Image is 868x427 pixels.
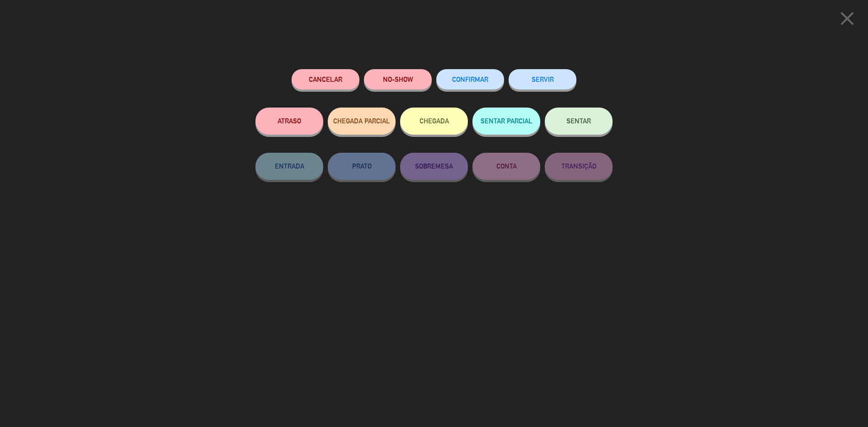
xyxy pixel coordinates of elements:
span: CHEGADA PARCIAL [333,117,390,125]
button: close [833,7,861,33]
button: SENTAR PARCIAL [472,108,540,135]
button: ATRASO [255,108,323,135]
button: Cancelar [292,69,359,89]
button: CONFIRMAR [436,69,504,89]
button: CONTA [472,153,540,180]
button: SENTAR [545,108,613,135]
span: CONFIRMAR [452,75,488,83]
button: SERVIR [509,69,576,89]
button: CHEGADA PARCIAL [328,108,396,135]
button: SOBREMESA [400,153,468,180]
button: NO-SHOW [364,69,432,89]
button: CHEGADA [400,108,468,135]
button: PRATO [328,153,396,180]
button: ENTRADA [255,153,323,180]
span: SENTAR [566,117,591,125]
button: TRANSIÇÃO [545,153,613,180]
i: close [836,7,859,30]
